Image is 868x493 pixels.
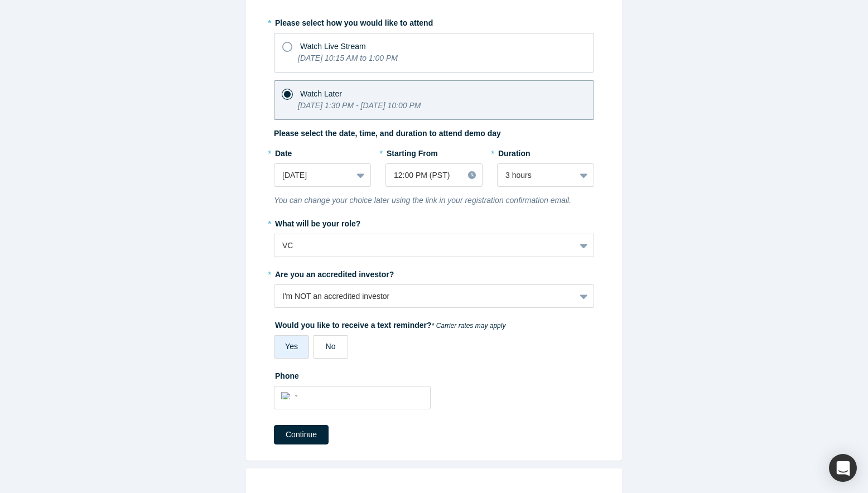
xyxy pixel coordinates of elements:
[285,342,298,351] span: Yes
[274,196,571,205] i: You can change your choice later using the link in your registration confirmation email.
[274,316,594,331] label: Would you like to receive a text reminder?
[274,128,501,139] label: Please select the date, time, and duration to attend demo day
[274,425,329,444] button: Continue
[274,366,594,382] label: Phone
[385,144,438,159] label: Starting From
[274,265,594,281] label: Are you an accredited investor?
[274,214,594,230] label: What will be your role?
[497,144,594,159] label: Duration
[432,322,506,330] em: * Carrier rates may apply
[326,342,336,351] span: No
[298,101,421,110] i: [DATE] 1:30 PM - [DATE] 10:00 PM
[274,144,371,159] label: Date
[300,89,342,98] span: Watch Later
[274,13,594,29] label: Please select how you would like to attend
[298,54,398,62] i: [DATE] 10:15 AM to 1:00 PM
[282,291,567,302] div: I'm NOT an accredited investor
[300,42,366,51] span: Watch Live Stream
